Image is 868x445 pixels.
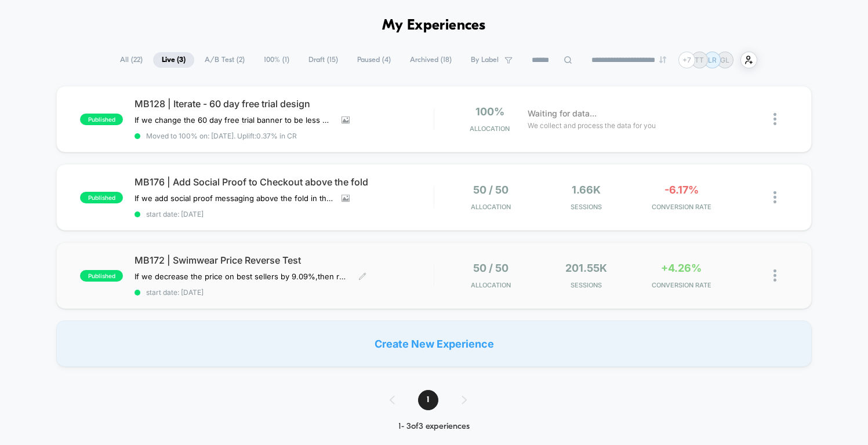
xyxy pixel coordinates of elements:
[528,120,656,131] span: We collect and process the data for you
[196,52,253,68] span: A/B Test ( 2 )
[773,269,776,282] img: close
[572,184,601,196] span: 1.66k
[80,192,123,203] span: published
[146,132,297,140] span: Moved to 100% on: [DATE] . Uplift: 0.37% in CR
[80,270,123,282] span: published
[471,203,511,211] span: Allocation
[528,107,597,120] span: Waiting for data...
[471,281,511,289] span: Allocation
[255,52,298,68] span: 100% ( 1 )
[300,52,347,68] span: Draft ( 15 )
[661,262,702,274] span: +4.26%
[565,262,607,274] span: 201.55k
[664,184,699,196] span: -6.17%
[401,52,460,68] span: Archived ( 18 )
[773,191,776,203] img: close
[678,52,695,68] div: + 7
[80,114,123,125] span: published
[659,56,666,63] img: end
[720,56,729,64] p: GL
[471,56,499,64] span: By Label
[418,390,438,410] span: 1
[475,105,504,118] span: 100%
[153,52,194,68] span: Live ( 3 )
[695,56,704,64] p: TT
[135,98,433,110] span: MB128 | Iterate - 60 day free trial design
[135,210,433,218] span: start date: [DATE]
[111,52,151,68] span: All ( 22 )
[135,272,350,281] span: If we decrease the price on best sellers by 9.09%,then revenue will increase,because customers ar...
[135,254,433,266] span: MB172 | Swimwear Price Reverse Test
[348,52,400,68] span: Paused ( 4 )
[637,203,726,211] span: CONVERSION RATE
[773,113,776,125] img: close
[135,194,333,203] span: If we add social proof messaging above the fold in the checkout,then conversions will increase,be...
[473,184,509,196] span: 50 / 50
[135,288,433,297] span: start date: [DATE]
[637,281,726,289] span: CONVERSION RATE
[473,262,509,274] span: 50 / 50
[56,320,811,367] div: Create New Experience
[135,115,333,125] span: If we change the 60 day free trial banner to be less distracting from the primary CTA,then conver...
[135,176,433,188] span: MB176 | Add Social Proof to Checkout above the fold
[708,56,717,64] p: LR
[470,125,510,133] span: Allocation
[542,281,631,289] span: Sessions
[382,17,486,34] h1: My Experiences
[378,422,490,432] div: 1 - 3 of 3 experiences
[542,203,631,211] span: Sessions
